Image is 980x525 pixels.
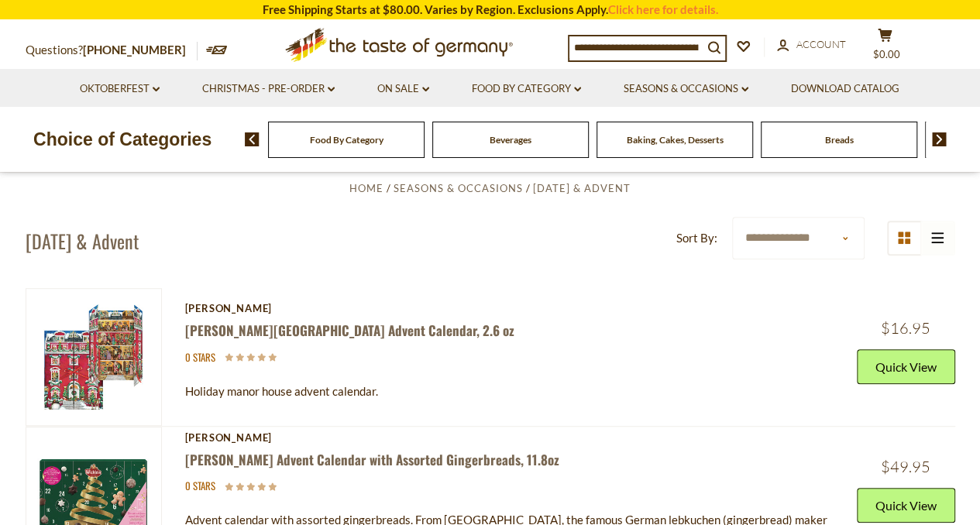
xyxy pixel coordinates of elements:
label: Sort By: [676,228,717,248]
p: Questions? [26,40,198,60]
div: Holiday manor house advent calendar. [185,382,834,413]
span: Account [796,38,846,50]
a: Baking, Cakes, Desserts [627,134,724,146]
div: [PERSON_NAME] [185,431,834,444]
a: [DATE] & Advent [533,182,631,194]
span: $16.95 [881,318,930,338]
a: Account [777,36,846,53]
a: Food By Category [472,81,581,98]
span: 0 stars [185,349,215,365]
span: $0.00 [873,48,900,60]
a: Oktoberfest [80,81,160,98]
a: Beverages [490,134,531,146]
a: [PERSON_NAME] Advent Calendar with Assorted Gingerbreads, 11.8oz [185,450,559,469]
img: Windel Manor House Advent Calendar [26,290,161,424]
button: $0.00 [862,28,909,67]
a: On Sale [377,81,429,98]
a: [PHONE_NUMBER] [83,43,186,57]
a: [PERSON_NAME][GEOGRAPHIC_DATA] Advent Calendar, 2.6 oz [185,321,514,340]
img: next arrow [932,132,947,146]
a: Home [349,182,383,194]
span: 0 stars [185,478,215,493]
a: Breads [825,134,854,146]
img: previous arrow [245,132,260,146]
a: Seasons & Occasions [394,182,523,194]
a: Christmas - PRE-ORDER [202,81,335,98]
div: [PERSON_NAME] [185,302,834,314]
a: Click here for details. [608,2,718,16]
span: $49.95 [881,457,930,476]
h1: [DATE] & Advent [26,229,139,252]
button: Quick View [857,488,955,523]
a: Download Catalog [791,81,899,98]
a: Food By Category [310,134,383,146]
a: Seasons & Occasions [624,81,748,98]
button: Quick View [857,349,955,384]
